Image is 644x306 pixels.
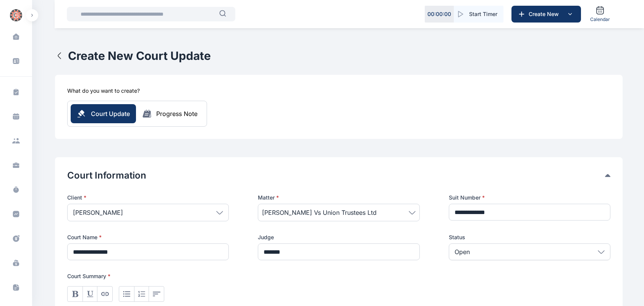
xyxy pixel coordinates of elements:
[587,3,613,26] a: Calendar
[454,6,503,23] button: Start Timer
[511,6,581,23] button: Create New
[427,10,451,18] p: 00 : 00 : 00
[73,208,123,217] span: [PERSON_NAME]
[526,10,565,18] span: Create New
[91,109,130,118] span: Court Update
[262,208,377,217] span: [PERSON_NAME] Vs Union Trustees Ltd
[67,169,610,182] div: Court Information
[455,247,470,256] p: Open
[449,194,610,201] label: Suit Number
[67,194,229,201] p: Client
[258,234,419,241] label: Judge
[590,16,610,23] span: Calendar
[67,234,229,241] label: Court Name
[258,194,279,201] span: Matter
[449,234,610,241] label: Status
[67,272,610,280] p: Court Summary
[469,10,497,18] span: Start Timer
[68,49,211,63] h1: Create New Court Update
[71,104,136,123] button: Court Update
[67,87,140,95] h5: What do you want to create?
[67,169,605,182] button: Court Information
[136,109,204,118] button: Progress Note
[156,109,197,118] div: Progress Note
